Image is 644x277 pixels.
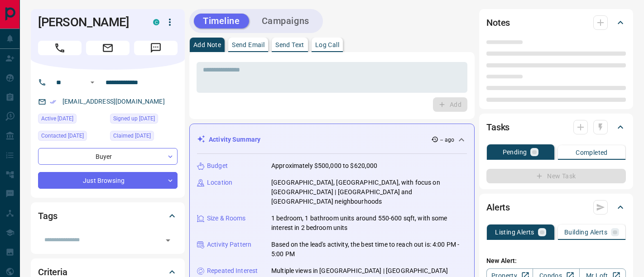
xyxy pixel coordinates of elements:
[486,120,509,134] h2: Tasks
[564,229,607,235] p: Building Alerts
[38,114,106,126] div: Sat Aug 23 2025
[197,131,467,148] div: Activity Summary-- ago
[495,229,534,235] p: Listing Alerts
[38,131,106,143] div: Tue Jul 15 2025
[38,205,178,227] div: Tags
[86,41,130,55] span: Email
[193,42,221,48] p: Add Note
[271,178,467,206] p: [GEOGRAPHIC_DATA], [GEOGRAPHIC_DATA], with focus on [GEOGRAPHIC_DATA] | [GEOGRAPHIC_DATA] and [GE...
[576,149,608,156] p: Completed
[486,196,626,218] div: Alerts
[503,149,527,155] p: Pending
[486,12,626,33] div: Notes
[113,114,155,123] span: Signed up [DATE]
[271,161,377,171] p: Approximately $500,000 to $620,000
[113,131,151,140] span: Claimed [DATE]
[486,116,626,138] div: Tasks
[486,256,626,266] p: New Alert:
[38,148,178,165] div: Buyer
[315,42,339,48] p: Log Call
[207,214,246,223] p: Size & Rooms
[486,15,510,30] h2: Notes
[253,14,318,29] button: Campaigns
[275,42,304,48] p: Send Text
[110,131,178,143] div: Wed Jul 02 2025
[38,15,139,29] h1: [PERSON_NAME]
[41,114,73,123] span: Active [DATE]
[207,178,232,187] p: Location
[87,77,98,88] button: Open
[38,172,178,189] div: Just Browsing
[62,98,165,105] a: [EMAIL_ADDRESS][DOMAIN_NAME]
[232,42,264,48] p: Send Email
[207,161,228,171] p: Budget
[38,41,82,55] span: Call
[134,41,178,55] span: Message
[194,14,249,29] button: Timeline
[162,234,174,247] button: Open
[209,135,260,144] p: Activity Summary
[207,240,251,249] p: Activity Pattern
[50,99,56,105] svg: Email Verified
[38,209,57,223] h2: Tags
[110,114,178,126] div: Tue Jul 01 2025
[440,136,454,144] p: -- ago
[41,131,84,140] span: Contacted [DATE]
[271,240,467,259] p: Based on the lead's activity, the best time to reach out is: 4:00 PM - 5:00 PM
[271,214,467,233] p: 1 bedroom, 1 bathroom units around 550-600 sqft, with some interest in 2 bedroom units
[153,19,159,25] div: condos.ca
[207,266,258,276] p: Repeated Interest
[486,200,510,215] h2: Alerts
